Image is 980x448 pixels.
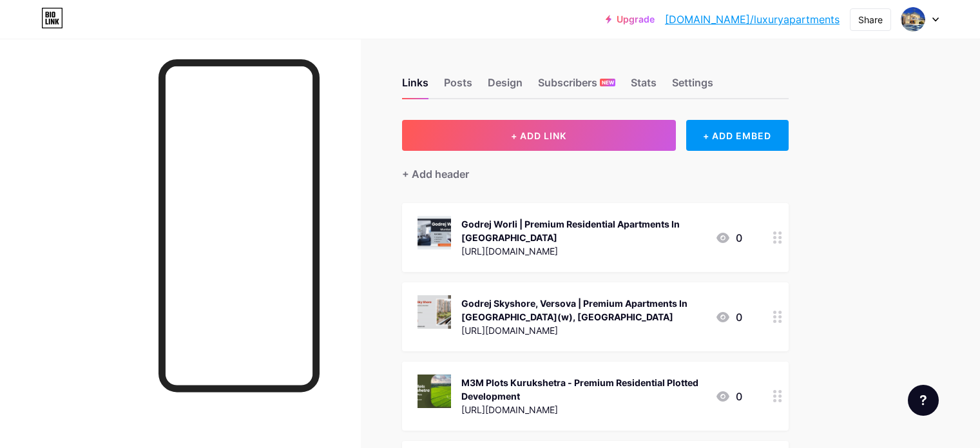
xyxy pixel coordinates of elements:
div: [URL][DOMAIN_NAME] [461,324,705,337]
div: [URL][DOMAIN_NAME] [461,244,705,258]
div: Stats [631,75,657,98]
div: M3M Plots Kurukshetra - Premium Residential Plotted Development [461,376,705,403]
div: Settings [672,75,713,98]
button: + ADD LINK [402,120,676,151]
div: Godrej Worli | Premium Residential Apartments In [GEOGRAPHIC_DATA] [461,217,705,244]
div: Subscribers [538,75,615,98]
a: [DOMAIN_NAME]/luxuryapartments [665,12,840,27]
div: Posts [444,75,472,98]
div: 0 [715,309,742,325]
div: Design [488,75,523,98]
div: + Add header [402,166,469,182]
div: Links [402,75,428,98]
a: Upgrade [606,14,655,24]
img: Godrej Skyshore, Versova | Premium Apartments In Andheri(w), Mumbai [418,295,451,329]
div: 0 [715,230,742,246]
div: + ADD EMBED [686,120,789,151]
img: luxuryapartments [901,7,925,32]
img: M3M Plots Kurukshetra - Premium Residential Plotted Development [418,375,451,408]
img: Godrej Worli | Premium Residential Apartments In Mumbai [418,216,451,249]
span: NEW [602,79,614,86]
div: 0 [715,389,742,404]
div: Godrej Skyshore, Versova | Premium Apartments In [GEOGRAPHIC_DATA](w), [GEOGRAPHIC_DATA] [461,297,705,324]
span: + ADD LINK [511,130,566,141]
div: [URL][DOMAIN_NAME] [461,403,705,416]
div: Share [858,13,883,26]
